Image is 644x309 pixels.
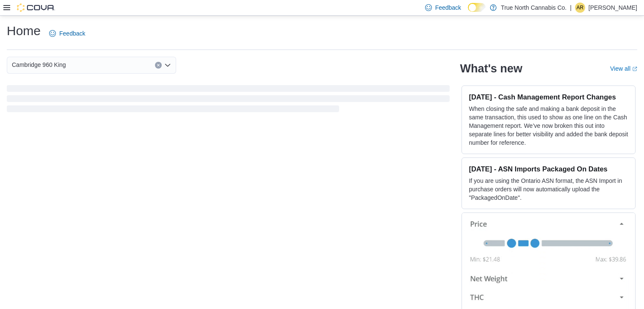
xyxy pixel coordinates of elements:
span: Loading [7,87,450,114]
input: Dark Mode [468,3,486,12]
p: True North Cannabis Co. [501,3,567,13]
p: If you are using the Ontario ASN format, the ASN Import in purchase orders will now automatically... [469,177,628,202]
h3: [DATE] - ASN Imports Packaged On Dates [469,165,628,173]
a: Feedback [46,25,88,42]
h3: [DATE] - Cash Management Report Changes [469,93,628,101]
a: View allExternal link [610,65,637,72]
p: [PERSON_NAME] [589,3,637,13]
p: | [570,3,572,13]
span: Cambridge 960 King [12,60,66,70]
span: Feedback [59,29,85,38]
button: Open list of options [164,62,171,69]
p: When closing the safe and making a bank deposit in the same transaction, this used to show as one... [469,105,628,147]
h2: What's new [460,62,522,75]
button: Clear input [155,62,162,69]
h1: Home [7,22,41,39]
div: Abbigail Rocha [575,3,585,13]
svg: External link [632,66,637,72]
span: AR [577,3,584,13]
span: Feedback [435,3,461,12]
img: Cova [17,3,55,12]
